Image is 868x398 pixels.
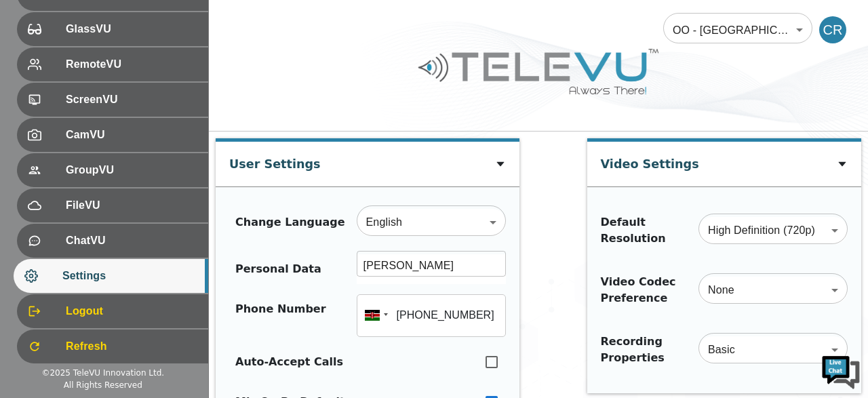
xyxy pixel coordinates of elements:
span: GlassVU [66,21,197,37]
div: Minimize live chat window [222,7,255,39]
input: 1 (702) 123-4567 [357,294,506,337]
img: d_736959983_company_1615157101543_736959983 [23,63,57,97]
div: Kenya: + 254 [357,294,392,337]
div: Recording Properties [601,334,685,366]
div: Personal Data [235,261,321,277]
div: Video Settings [601,142,699,180]
span: ScreenVU [66,92,197,108]
div: Logout [17,294,208,328]
div: Refresh [17,330,208,363]
div: Basic [698,331,848,369]
span: GroupVU [66,162,197,178]
div: Chat with us now [71,71,228,89]
span: ChatVU [66,233,197,249]
span: FileVU [66,197,197,214]
div: Phone Number [235,301,326,330]
span: RemoteVU [66,56,197,73]
div: CamVU [17,118,208,152]
div: OO - [GEOGRAPHIC_DATA] - [PERSON_NAME] [663,11,812,49]
span: Logout [66,303,197,319]
div: RemoteVU [17,47,208,81]
div: GlassVU [17,12,208,46]
div: User Settings [229,142,321,180]
div: Auto-Accept Calls [235,354,343,370]
div: ChatVU [17,224,208,258]
textarea: Type your message and hit 'Enter' [7,259,258,306]
span: Refresh [66,338,197,355]
div: GroupVU [17,153,208,187]
div: Video Codec Preference [601,274,685,306]
span: We're online! [79,115,187,252]
span: Settings [62,268,197,284]
div: CR [819,16,846,43]
div: Default Resolution [601,214,685,247]
div: ScreenVU [17,83,208,117]
div: Settings [14,259,208,293]
div: Change Language [235,214,345,231]
div: English [357,203,506,241]
div: FileVU [17,188,208,222]
img: Logo [416,43,660,100]
img: Chat Widget [821,351,861,391]
div: None [698,271,848,309]
span: CamVU [66,127,197,143]
div: High Definition (720p) [698,212,848,250]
